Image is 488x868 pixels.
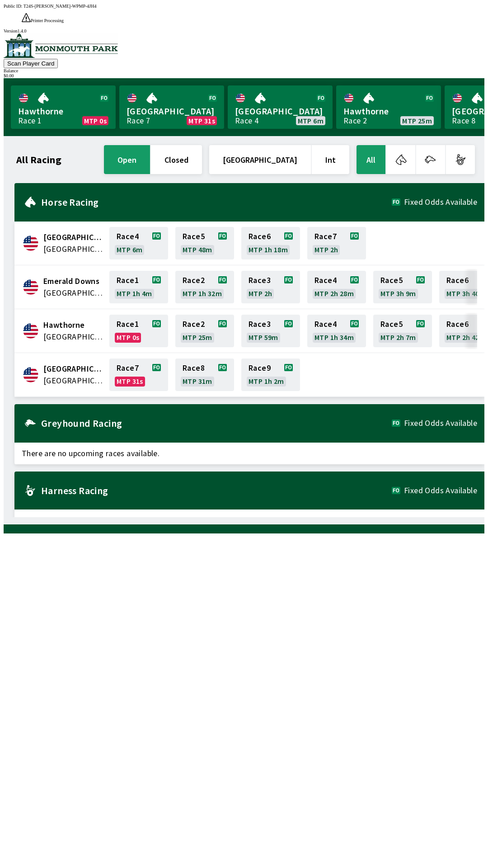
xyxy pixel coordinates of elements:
[314,334,354,341] span: MTP 1h 34m
[117,246,142,253] span: MTP 6m
[188,117,215,124] span: MTP 31s
[117,334,139,341] span: MTP 0s
[373,315,432,347] a: Race5MTP 2h 7m
[380,290,416,297] span: MTP 3h 9m
[117,277,139,284] span: Race 1
[314,246,338,253] span: MTP 2h
[127,105,217,117] span: [GEOGRAPHIC_DATA]
[446,277,469,284] span: Race 6
[183,290,222,297] span: MTP 1h 32m
[183,233,205,240] span: Race 5
[109,315,168,347] a: Race1MTP 0s
[117,290,152,297] span: MTP 1h 4m
[43,363,104,375] span: Monmouth Park
[11,85,116,129] a: HawthorneRace 1MTP 0s
[117,321,139,328] span: Race 1
[314,290,354,297] span: MTP 2h 28m
[241,315,300,347] a: Race3MTP 59m
[446,334,486,341] span: MTP 2h 42m
[117,377,143,385] span: MTP 31s
[4,68,484,73] div: Balance
[109,271,168,303] a: Race1MTP 1h 4m
[23,4,97,9] span: T24S-[PERSON_NAME]-WPMP-4JH4
[41,487,392,494] h2: Harness Racing
[109,227,168,259] a: Race4MTP 6m
[119,85,224,129] a: [GEOGRAPHIC_DATA]Race 7MTP 31s
[18,117,42,124] div: Race 1
[104,145,150,174] button: open
[336,85,441,129] a: HawthorneRace 2MTP 25m
[307,315,366,347] a: Race4MTP 1h 34m
[117,233,139,240] span: Race 4
[235,117,258,124] div: Race 4
[343,117,367,124] div: Race 2
[183,334,212,341] span: MTP 25m
[249,334,278,341] span: MTP 59m
[241,359,300,391] a: Race9MTP 1h 2m
[404,487,477,494] span: Fixed Odds Available
[235,105,325,117] span: [GEOGRAPHIC_DATA]
[175,359,234,391] a: Race8MTP 31m
[31,18,64,23] span: Printer Processing
[241,271,300,303] a: Race3MTP 2h
[43,231,104,243] span: Canterbury Park
[18,105,108,117] span: Hawthorne
[314,321,337,328] span: Race 4
[43,287,104,299] span: United States
[446,321,469,328] span: Race 6
[241,227,300,259] a: Race6MTP 1h 18m
[183,377,212,385] span: MTP 31m
[249,377,284,385] span: MTP 1h 2m
[446,290,486,297] span: MTP 3h 40m
[14,509,484,531] span: There are no upcoming races available.
[117,364,139,372] span: Race 7
[4,73,484,78] div: $ 0.00
[209,145,311,174] button: [GEOGRAPHIC_DATA]
[151,145,202,174] button: closed
[4,33,118,58] img: venue logo
[175,227,234,259] a: Race5MTP 48m
[249,277,271,284] span: Race 3
[380,277,403,284] span: Race 5
[183,364,205,372] span: Race 8
[228,85,333,129] a: [GEOGRAPHIC_DATA]Race 4MTP 6m
[249,364,271,372] span: Race 9
[43,275,104,287] span: Emerald Downs
[249,290,272,297] span: MTP 2h
[298,117,324,124] span: MTP 6m
[249,321,271,328] span: Race 3
[84,117,107,124] span: MTP 0s
[380,334,416,341] span: MTP 2h 7m
[249,246,288,253] span: MTP 1h 18m
[404,420,477,427] span: Fixed Odds Available
[4,4,484,9] div: Public ID:
[183,321,205,328] span: Race 2
[109,359,168,391] a: Race7MTP 31s
[41,420,392,427] h2: Greyhound Racing
[127,117,150,124] div: Race 7
[373,271,432,303] a: Race5MTP 3h 9m
[357,145,385,174] button: All
[43,375,104,387] span: United States
[307,227,366,259] a: Race7MTP 2h
[343,105,434,117] span: Hawthorne
[380,321,403,328] span: Race 5
[175,271,234,303] a: Race2MTP 1h 32m
[249,233,271,240] span: Race 6
[41,198,392,206] h2: Horse Racing
[43,243,104,255] span: United States
[4,28,484,33] div: Version 1.4.0
[16,156,61,163] h1: All Racing
[452,117,475,124] div: Race 8
[183,246,212,253] span: MTP 48m
[4,59,58,68] button: Scan Player Card
[14,443,484,464] span: There are no upcoming races available.
[402,117,432,124] span: MTP 25m
[314,277,337,284] span: Race 4
[307,271,366,303] a: Race4MTP 2h 28m
[175,315,234,347] a: Race2MTP 25m
[183,277,205,284] span: Race 2
[314,233,337,240] span: Race 7
[312,145,349,174] button: Int
[404,198,477,206] span: Fixed Odds Available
